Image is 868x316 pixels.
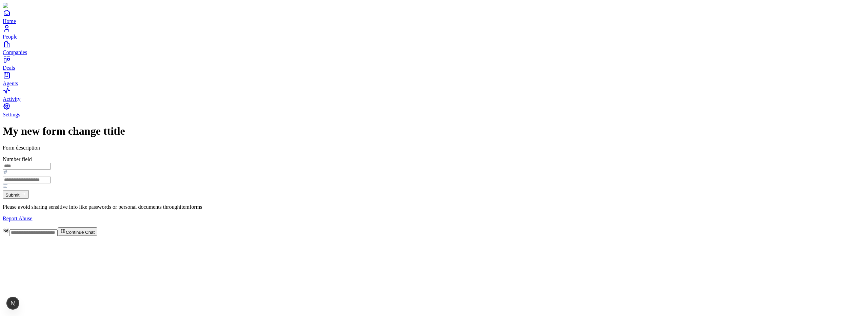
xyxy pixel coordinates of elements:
[3,71,865,86] a: Agents
[3,227,865,236] div: Continue Chat
[3,102,865,117] a: Settings
[58,227,97,236] button: Continue Chat
[3,145,865,151] p: Form description
[3,190,29,199] button: Submit
[3,49,27,55] span: Companies
[66,230,95,235] span: Continue Chat
[3,87,865,102] a: Activity
[3,156,32,162] label: Number field
[3,3,44,9] img: Item Brain Logo
[3,65,15,71] span: Deals
[3,216,865,222] a: Report Abuse
[3,96,20,102] span: Activity
[3,81,18,86] span: Agents
[3,9,865,24] a: Home
[3,125,865,137] h1: My new form change ttitle
[3,34,18,40] span: People
[3,55,865,71] a: Deals
[3,18,16,24] span: Home
[3,40,865,55] a: Companies
[180,204,190,210] span: item
[3,204,865,210] p: Please avoid sharing sensitive info like passwords or personal documents through forms
[3,112,20,117] span: Settings
[3,24,865,40] a: People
